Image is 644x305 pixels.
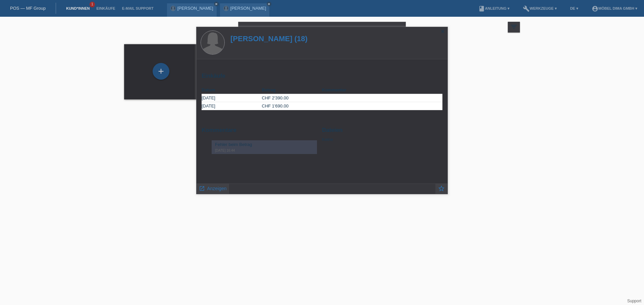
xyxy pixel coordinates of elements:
[440,29,445,34] i: close
[90,2,95,7] span: 1
[238,22,406,37] input: Suche...
[262,94,322,102] td: CHF 2'390.00
[202,94,262,102] td: [DATE]
[438,185,445,194] a: star_border
[230,6,266,11] a: [PERSON_NAME]
[567,6,582,10] a: DE ▾
[592,5,598,12] i: account_circle
[202,102,262,110] td: [DATE]
[10,6,46,11] a: POS — MF Group
[199,185,205,192] i: launch
[215,149,314,152] div: [DATE] 16:44
[230,34,308,43] a: [PERSON_NAME] (18)
[262,86,322,94] th: Betrag
[119,6,157,10] a: E-Mail Support
[267,2,271,6] a: close
[322,127,442,142] div: Keine
[475,6,513,10] a: bookAnleitung ▾
[215,2,218,6] i: close
[207,186,226,191] span: Anzeigen
[93,6,118,10] a: Einkäufe
[177,6,213,11] a: [PERSON_NAME]
[267,2,271,6] i: close
[510,23,518,30] i: filter_list
[202,86,262,94] th: Datum
[394,25,402,33] i: close
[262,102,322,110] td: CHF 1'690.00
[199,184,227,192] a: launch Anzeigen
[202,127,317,137] h2: Kommentare
[520,6,560,10] a: buildWerkzeuge ▾
[214,2,219,6] a: close
[627,299,641,303] a: Support
[438,185,445,192] i: star_border
[215,142,314,147] div: Fehler beim Betrag
[523,5,530,12] i: build
[63,6,93,10] a: Kund*innen
[322,127,442,137] h2: Dateien
[322,86,442,94] th: Kommentar
[153,66,169,77] div: Kund*in hinzufügen
[478,5,485,12] i: book
[588,6,641,10] a: account_circleMöbel DIMA GmbH ▾
[202,73,442,83] h2: Einkäufe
